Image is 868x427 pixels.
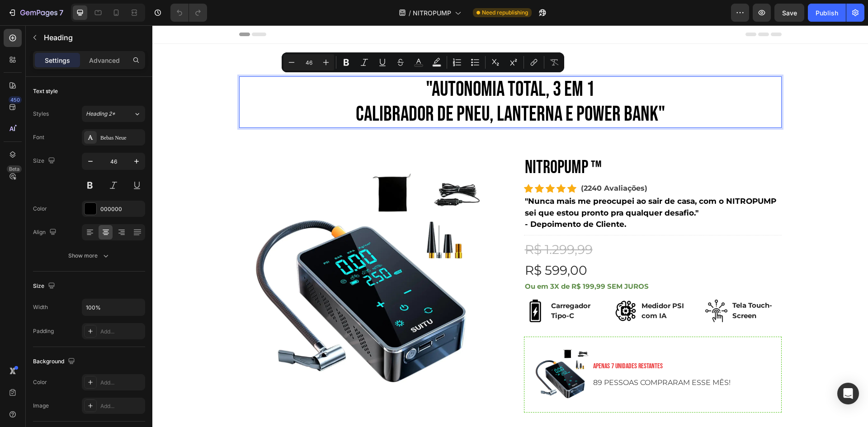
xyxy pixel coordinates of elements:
[33,133,44,141] div: Font
[45,56,70,65] p: Settings
[373,193,628,205] p: - Depoimento de Cliente.
[170,4,207,22] div: Undo/Redo
[837,383,859,404] div: Open Intercom Messenger
[33,303,48,311] div: Width
[100,205,143,213] div: 000000
[59,7,63,18] p: 7
[33,402,49,410] div: Image
[482,9,528,17] span: Need republishing
[9,96,22,103] div: 450
[44,32,142,43] p: Heading
[100,328,143,336] div: Add...
[33,248,145,264] button: Show more
[82,299,145,315] input: Auto
[33,280,57,292] div: Size
[372,235,629,255] div: R$ 599,00
[282,52,564,72] div: Editor contextual toolbar
[33,226,58,239] div: Align
[409,8,411,18] span: /
[4,4,67,22] button: 7
[373,170,628,193] p: "Nunca mais me preocupei ao sair de casa, com o NITROPUMP sei que estou pronto pra qualquer desaf...
[441,336,621,347] p: APENAS 7 UNIDADES RESTANTES
[413,8,451,18] span: NITROPUMP
[489,276,538,296] p: Medidor PSI com IA
[89,56,120,65] p: Advanced
[373,256,628,267] p: Ou em 3X de R$ 199,99 SEM JUROS
[68,251,110,260] div: Show more
[372,214,629,235] div: R$ 1.299,99
[580,275,628,296] p: Tela Touch-Screen
[152,25,868,427] iframe: Design area
[33,155,57,167] div: Size
[429,158,495,169] p: (2240 Avaliações)
[33,110,49,118] div: Styles
[33,378,47,386] div: Color
[100,134,143,142] div: Bebas Neue
[82,106,145,122] button: Heading 2*
[7,165,22,173] div: Beta
[33,327,54,335] div: Padding
[441,352,621,363] p: 89 PESSOAS COMPRARAM ESSE MÊS!
[33,356,77,368] div: Background
[100,379,143,387] div: Add...
[379,319,440,380] img: gempages_585738742786949917-ce6bfa40-8a38-42fe-b643-c1a2f77be987.jpg
[399,276,447,296] p: Carregador Tipo-C
[372,128,629,157] h2: NITROPUMP ™
[33,87,58,95] div: Text style
[782,9,797,17] span: Save
[462,274,485,297] img: Alt Image
[816,8,838,18] div: Publish
[100,402,143,410] div: Add...
[86,110,115,118] span: Heading 2*
[372,274,394,297] img: Alt Image
[553,274,576,296] img: Alt Image
[33,205,47,213] div: Color
[774,4,804,22] button: Save
[808,4,846,22] button: Publish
